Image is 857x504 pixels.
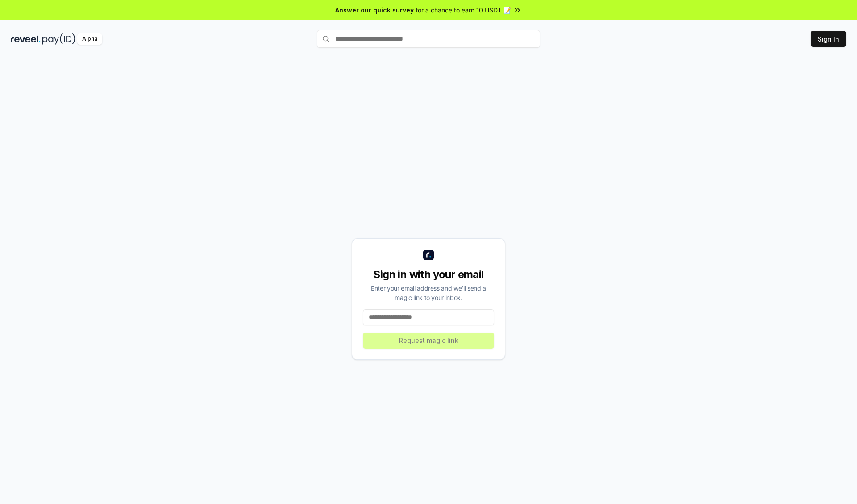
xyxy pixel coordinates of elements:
div: Alpha [77,33,102,45]
div: Enter your email address and we’ll send a magic link to your inbox. [363,283,494,302]
img: pay_id [42,33,75,45]
span: for a chance to earn 10 USDT 📝 [416,5,511,15]
button: Sign In [811,31,846,47]
span: Answer our quick survey [335,5,414,15]
img: reveel_dark [11,33,41,45]
img: logo_small [423,250,434,260]
div: Sign in with your email [363,267,494,282]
